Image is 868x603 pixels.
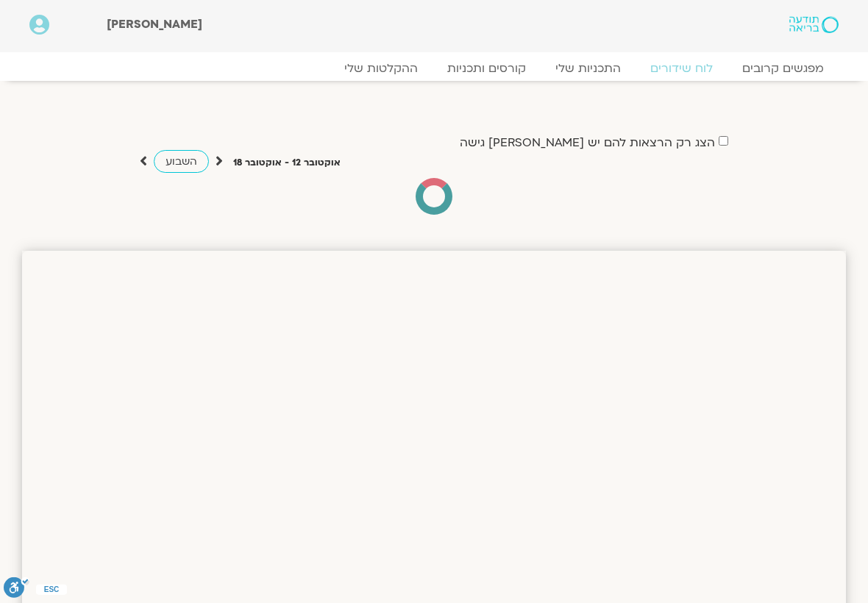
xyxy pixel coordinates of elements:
[233,155,341,171] p: אוקטובר 12 - אוקטובר 18
[154,150,209,173] a: השבוע
[433,61,541,76] a: קורסים ותכניות
[107,16,202,32] span: [PERSON_NAME]
[166,154,197,168] span: השבוע
[29,61,839,76] nav: Menu
[460,136,715,149] label: הצג רק הרצאות להם יש [PERSON_NAME] גישה
[330,61,433,76] a: ההקלטות שלי
[636,61,728,76] a: לוח שידורים
[541,61,636,76] a: התכניות שלי
[728,61,839,76] a: מפגשים קרובים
